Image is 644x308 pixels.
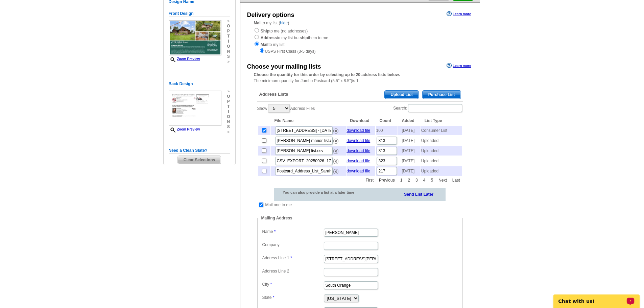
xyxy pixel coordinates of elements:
[421,126,462,135] td: Consumer List
[261,35,277,40] strong: Address
[254,21,262,25] strong: Mail
[227,94,230,99] span: o
[262,281,323,287] label: City
[451,177,462,183] a: Last
[347,159,370,163] a: download file
[333,137,338,142] a: Remove this list
[398,136,420,145] td: [DATE]
[261,29,269,33] strong: Ship
[268,104,290,113] select: ShowAddress Files
[240,72,480,84] div: The minimum quantity for Jumbo Postcard (5.5" x 8.5")is 1.
[169,81,230,87] h5: Back Design
[398,117,420,125] th: Added
[333,159,338,164] img: delete.png
[227,49,230,54] span: n
[169,10,230,17] h5: Front Design
[227,24,230,29] span: o
[347,128,370,133] a: download file
[347,117,375,125] th: Download
[406,177,412,183] a: 2
[247,62,321,71] div: Choose your mailing lists
[262,294,323,301] label: State
[437,177,449,183] a: Next
[447,11,471,17] a: Learn more
[300,35,308,40] strong: ship
[262,255,323,261] label: Address Line 1
[227,114,230,119] span: o
[421,166,462,176] td: Uploaded
[262,268,323,274] label: Address Line 2
[227,129,230,135] span: »
[393,103,462,113] label: Search:
[404,191,433,197] a: Send List Later
[421,136,462,145] td: Uploaded
[178,156,221,164] span: Clear Selections
[265,202,292,208] td: Mail one to me
[227,54,230,59] span: s
[262,229,323,235] label: Name
[333,139,338,144] img: delete.png
[376,117,398,125] th: Count
[429,177,435,183] a: 5
[423,91,461,99] span: Purchase List
[408,104,462,112] input: Search:
[385,91,418,99] span: Upload List
[259,91,288,97] span: Address Lists
[227,119,230,124] span: n
[398,156,420,166] td: [DATE]
[227,29,230,34] span: p
[447,63,471,68] a: Learn more
[422,177,427,183] a: 4
[257,103,315,113] label: Show Address Files
[227,104,230,109] span: t
[227,124,230,129] span: s
[240,20,480,54] div: to my list ( )
[347,138,370,143] a: download file
[169,147,230,154] h5: Need a Clean Slate?
[333,169,338,174] img: delete.png
[333,127,338,132] a: Remove this list
[254,48,466,54] div: USPS First Class (3-5 days)
[376,126,398,135] td: 100
[398,146,420,156] td: [DATE]
[262,242,323,248] label: Company
[333,149,338,154] img: delete.png
[227,39,230,44] span: i
[227,34,230,39] span: t
[398,166,420,176] td: [DATE]
[549,287,644,308] iframe: LiveChat chat widget
[333,158,338,162] a: Remove this list
[261,42,268,47] strong: Mail
[414,177,420,183] a: 3
[254,27,466,54] div: to me (no addresses) to my list but them to me to my list
[169,57,200,61] a: Zoom Preview
[227,99,230,104] span: p
[347,169,370,173] a: download file
[333,168,338,172] a: Remove this list
[227,109,230,114] span: i
[280,21,288,25] a: hide
[421,156,462,166] td: Uploaded
[271,117,346,125] th: File Name
[421,146,462,156] td: Uploaded
[247,10,294,20] div: Delivery options
[333,128,338,134] img: delete.png
[398,126,420,135] td: [DATE]
[347,148,370,153] a: download file
[169,20,221,55] img: small-thumb.jpg
[227,44,230,49] span: o
[261,215,293,221] legend: Mailing Address
[364,177,375,183] a: First
[274,188,372,196] div: You can also provide a list at a later time
[169,127,200,131] a: Zoom Preview
[169,91,221,126] img: small-thumb.jpg
[377,177,397,183] a: Previous
[227,19,230,24] span: »
[227,89,230,94] span: »
[333,147,338,152] a: Remove this list
[421,117,462,125] th: List Type
[399,177,404,183] a: 1
[254,72,400,77] strong: Choose the quantity for this order by selecting up to 20 address lists below.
